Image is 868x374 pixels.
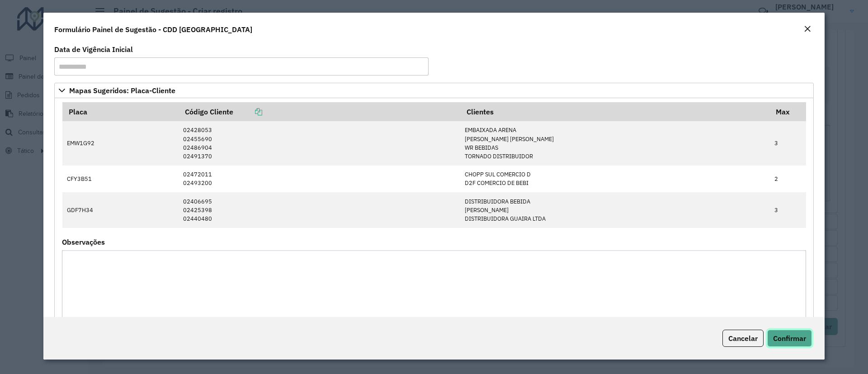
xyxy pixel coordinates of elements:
a: Mapas Sugeridos: Placa-Cliente [54,83,814,98]
button: Close [801,24,814,35]
em: Fechar [804,25,811,33]
th: Placa [62,102,179,121]
th: Código Cliente [179,102,460,121]
label: Data de Vigência Inicial [54,44,133,55]
th: Max [770,102,806,121]
td: CFY3B51 [62,166,179,192]
td: 2 [770,166,806,192]
td: GDF7H34 [62,192,179,228]
span: Cancelar [728,334,758,343]
td: EMW1G92 [62,121,179,165]
span: Mapas Sugeridos: Placa-Cliente [69,87,175,94]
td: 3 [770,192,806,228]
td: CHOPP SUL COMERCIO D D2F COMERCIO DE BEBI [460,166,770,192]
th: Clientes [460,102,770,121]
td: EMBAIXADA ARENA [PERSON_NAME] [PERSON_NAME] WR BEBIDAS TORNADO DISTRIBUIDOR [460,121,770,165]
td: 3 [770,121,806,165]
td: DISTRIBUIDORA BEBIDA [PERSON_NAME] DISTRIBUIDORA GUAIRA LTDA [460,192,770,228]
div: Mapas Sugeridos: Placa-Cliente [54,98,814,338]
td: 02472011 02493200 [179,166,460,192]
td: 02428053 02455690 02486904 02491370 [179,121,460,165]
button: Cancelar [722,330,764,347]
td: 02406695 02425398 02440480 [179,192,460,228]
button: Confirmar [767,330,812,347]
span: Confirmar [773,334,806,343]
h4: Formulário Painel de Sugestão - CDD [GEOGRAPHIC_DATA] [54,24,252,35]
label: Observações [62,237,105,247]
a: Copiar [233,107,262,116]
